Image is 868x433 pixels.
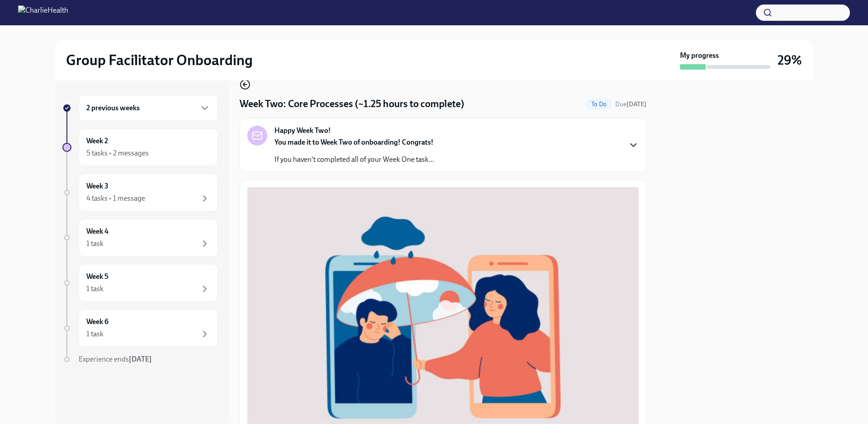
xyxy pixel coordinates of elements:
[86,148,149,158] div: 5 tasks • 2 messages
[18,5,68,20] img: CharlieHealth
[79,95,218,121] div: 2 previous weeks
[778,52,802,68] h3: 29%
[129,355,152,363] strong: [DATE]
[86,181,108,191] h6: Week 3
[274,155,434,165] p: If you haven't completed all of your Week One task...
[586,101,612,108] span: To Do
[615,100,646,108] span: September 22nd, 2025 09:00
[240,97,464,111] h4: Week Two: Core Processes (~1.25 hours to complete)
[66,51,253,69] h2: Group Facilitator Onboarding
[86,239,104,249] div: 1 task
[274,126,331,136] strong: Happy Week Two!
[86,317,108,327] h6: Week 6
[62,219,218,257] a: Week 41 task
[62,309,218,347] a: Week 61 task
[86,136,108,146] h6: Week 2
[86,284,104,294] div: 1 task
[62,128,218,166] a: Week 25 tasks • 2 messages
[86,329,104,339] div: 1 task
[627,100,646,108] strong: [DATE]
[86,103,140,113] h6: 2 previous weeks
[615,100,646,108] span: Due
[680,51,719,61] strong: My progress
[86,272,108,282] h6: Week 5
[86,226,108,236] h6: Week 4
[86,193,145,203] div: 4 tasks • 1 message
[62,264,218,302] a: Week 51 task
[274,138,434,146] strong: You made it to Week Two of onboarding! Congrats!
[62,174,218,212] a: Week 34 tasks • 1 message
[79,355,152,363] span: Experience ends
